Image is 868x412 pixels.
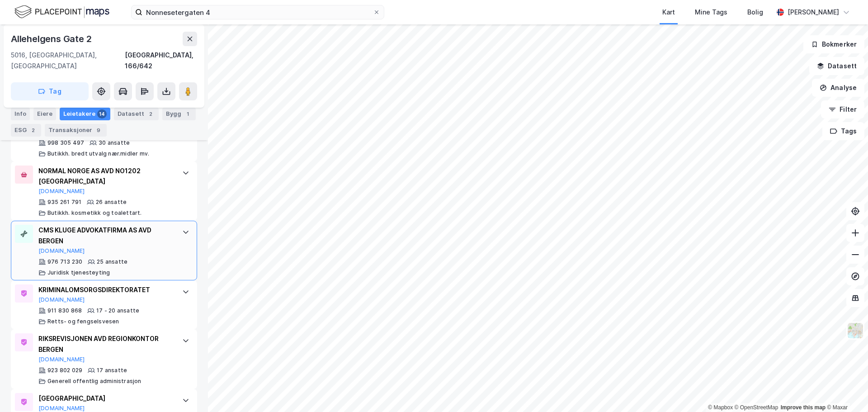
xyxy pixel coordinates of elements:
[47,378,142,385] div: Generell offentlig administrasjon
[11,124,41,137] div: ESG
[662,7,675,18] div: Kart
[47,209,142,217] div: Butikkh. kosmetikk og toalettart.
[47,150,149,157] div: Butikkh. bredt utvalg nær.midler mv.
[695,7,727,18] div: Mine Tags
[125,50,197,71] div: [GEOGRAPHIC_DATA], 166/642
[11,82,89,100] button: Tag
[38,166,173,187] div: NORMAL NORGE AS AVD NO1202 [GEOGRAPHIC_DATA]
[38,405,85,412] button: [DOMAIN_NAME]
[38,225,173,246] div: CMS KLUGE ADVOKATFIRMA AS AVD BERGEN
[97,258,127,265] div: 25 ansatte
[822,122,864,140] button: Tags
[38,333,173,355] div: RIKSREVISJONEN AVD REGIONKONTOR BERGEN
[47,307,82,314] div: 911 830 868
[823,369,868,412] div: Kontrollprogram for chat
[38,356,85,363] button: [DOMAIN_NAME]
[812,79,864,97] button: Analyse
[788,7,839,18] div: [PERSON_NAME]
[162,108,196,120] div: Bygg
[96,199,127,206] div: 26 ansatte
[33,108,56,120] div: Eiere
[38,247,85,255] button: [DOMAIN_NAME]
[38,296,85,303] button: [DOMAIN_NAME]
[142,5,373,19] input: Søk på adresse, matrikkel, gårdeiere, leietakere eller personer
[747,7,763,18] div: Bolig
[47,139,84,147] div: 998 305 497
[47,269,110,276] div: Juridisk tjenesteyting
[38,284,173,295] div: KRIMINALOMSORGSDIREKTORATET
[47,318,119,325] div: Retts- og fengselsvesen
[823,369,868,412] iframe: Chat Widget
[114,108,159,120] div: Datasett
[28,126,38,135] div: 2
[47,367,82,374] div: 923 802 029
[11,108,30,120] div: Info
[60,108,110,120] div: Leietakere
[45,124,107,137] div: Transaksjoner
[11,50,125,71] div: 5016, [GEOGRAPHIC_DATA], [GEOGRAPHIC_DATA]
[809,57,864,75] button: Datasett
[735,404,778,411] a: OpenStreetMap
[97,109,107,118] div: 14
[38,188,85,195] button: [DOMAIN_NAME]
[821,100,864,118] button: Filter
[99,139,130,147] div: 30 ansatte
[847,322,864,339] img: Z
[183,109,192,118] div: 1
[47,258,82,265] div: 976 713 230
[94,126,103,135] div: 9
[146,109,155,118] div: 2
[96,307,139,314] div: 17 - 20 ansatte
[11,32,93,46] div: Allehelgens Gate 2
[803,35,864,53] button: Bokmerker
[97,367,127,374] div: 17 ansatte
[781,404,826,411] a: Improve this map
[708,404,733,411] a: Mapbox
[38,393,173,404] div: [GEOGRAPHIC_DATA]
[47,199,81,206] div: 935 261 791
[14,4,109,20] img: logo.f888ab2527a4732fd821a326f86c7f29.svg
